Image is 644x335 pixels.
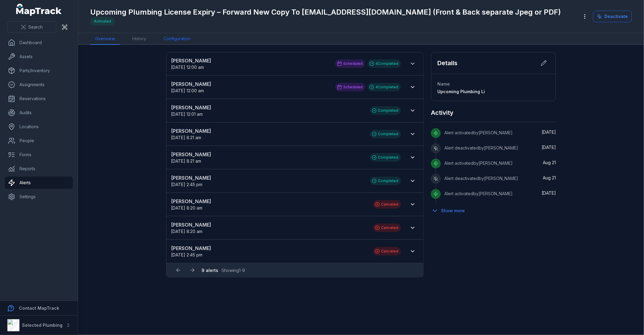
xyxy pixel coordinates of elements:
div: 4 Completed [368,59,401,68]
span: Alert activated by [PERSON_NAME] [444,130,513,135]
h2: Details [437,59,457,67]
strong: [PERSON_NAME] [171,245,367,252]
span: Alert activated by [PERSON_NAME] [444,191,513,196]
div: Activated [90,17,115,26]
span: Search [28,24,43,30]
strong: [PERSON_NAME] [171,80,329,88]
a: [PERSON_NAME][DATE] 8:20 am [171,221,367,234]
span: Name [437,81,450,86]
div: Canceled [373,247,401,256]
button: Deactivate [593,11,632,22]
strong: Selected Plumbing [22,323,62,328]
h2: Activity [431,108,454,117]
a: Reservations [5,93,73,105]
time: 10/3/2025, 12:00:00 AM [171,88,204,93]
a: Audits [5,107,73,119]
time: 9/11/2025, 8:21:00 AM [171,158,201,164]
span: [DATE] 8:21 am [171,158,201,164]
strong: [PERSON_NAME] [171,57,329,64]
a: Forms [5,149,73,161]
span: [DATE] 8:21 am [171,135,201,140]
span: Aug 21 [543,160,556,165]
div: 4 Completed [368,83,401,91]
a: Overview [90,33,120,45]
a: Parts/Inventory [5,65,73,77]
span: [DATE] 2:45 pm [171,182,203,187]
span: Alert activated by [PERSON_NAME] [444,160,513,166]
a: Configuration [158,33,195,45]
strong: Contact MapTrack [19,305,59,311]
a: Locations [5,121,73,133]
a: [PERSON_NAME][DATE] 12:00 am [171,57,329,70]
time: 9/4/2025, 8:20:00 AM [171,205,203,210]
time: 9/4/2025, 8:20:00 AM [171,229,203,234]
span: [DATE] [542,190,556,196]
a: History [127,33,151,45]
a: [PERSON_NAME][DATE] 8:21 am [171,151,364,164]
time: 8/21/2025, 8:17:21 AM [543,160,556,165]
a: Alerts [5,177,73,189]
a: Reports [5,163,73,175]
a: [PERSON_NAME][DATE] 8:21 am [171,127,364,141]
time: 9/8/2025, 2:45:00 PM [171,182,203,187]
span: [DATE] [542,129,556,135]
strong: [PERSON_NAME] [171,151,364,158]
a: Settings [5,191,73,203]
span: [DATE] [542,145,556,150]
div: Canceled [373,224,401,232]
time: 10/1/2025, 7:48:13 AM [542,129,556,135]
div: Scheduled [335,83,365,91]
time: 9/14/2025, 12:01:00 AM [171,111,203,117]
button: Search [7,21,56,33]
strong: [PERSON_NAME] [171,127,364,135]
time: 10/1/2025, 7:48:10 AM [542,145,556,150]
strong: [PERSON_NAME] [171,104,364,111]
a: [PERSON_NAME][DATE] 2:45 pm [171,174,364,188]
div: Canceled [373,200,401,209]
time: 9/1/2025, 2:45:00 PM [171,252,203,257]
span: [DATE] 8:20 am [171,205,203,210]
span: [DATE] 2:45 pm [171,252,203,257]
span: Aug 21 [543,175,556,180]
time: 8/18/2025, 2:42:35 PM [542,190,556,196]
a: [PERSON_NAME][DATE] 12:01 am [171,104,364,117]
div: Completed [370,130,401,138]
strong: [PERSON_NAME] [171,221,367,228]
h1: Upcoming Plumbing License Expiry – Forward New Copy To [EMAIL_ADDRESS][DOMAIN_NAME] (Front & Back... [90,7,561,17]
a: MapTrack [16,4,62,16]
strong: [PERSON_NAME] [171,174,364,182]
time: 10/8/2025, 12:00:00 AM [171,65,204,70]
span: [DATE] 12:00 am [171,65,204,70]
span: [DATE] 12:00 am [171,88,204,93]
a: [PERSON_NAME][DATE] 2:45 pm [171,245,367,258]
div: Completed [370,106,401,115]
strong: [PERSON_NAME] [171,198,367,205]
span: Alert deactivated by [PERSON_NAME] [444,176,518,181]
a: People [5,135,73,147]
time: 9/11/2025, 8:21:00 AM [171,135,201,140]
span: [DATE] 8:20 am [171,229,203,234]
div: Scheduled [335,59,365,68]
span: [DATE] 12:01 am [171,111,203,117]
button: Show more [431,204,469,217]
div: Completed [370,177,401,185]
div: Completed [370,153,401,162]
span: Alert deactivated by [PERSON_NAME] [444,145,518,150]
time: 8/21/2025, 8:17:04 AM [543,175,556,180]
a: Dashboard [5,37,73,49]
span: · Showing 1 - 9 [202,268,245,273]
a: [PERSON_NAME][DATE] 8:20 am [171,198,367,211]
a: Assignments [5,79,73,91]
a: Assets [5,51,73,63]
a: [PERSON_NAME][DATE] 12:00 am [171,80,329,94]
strong: 9 alerts [202,268,219,273]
